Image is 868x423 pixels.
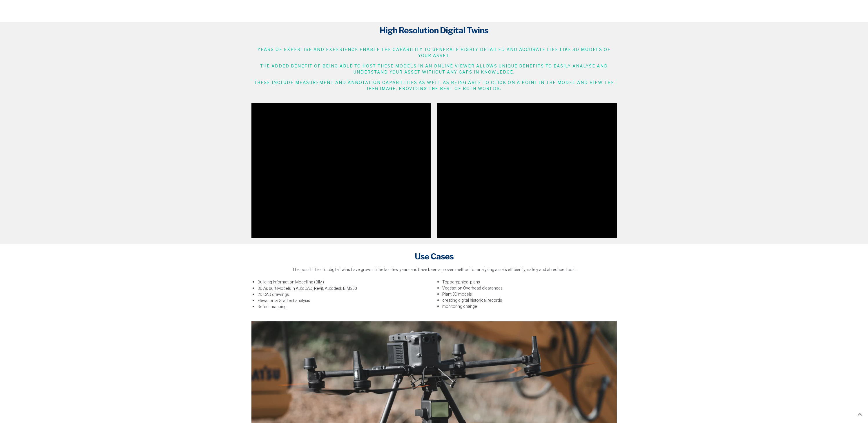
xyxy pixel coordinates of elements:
[258,298,310,304] span: Elevation & Gradient analysis
[258,292,289,298] span: 2D CAD drawings
[442,297,617,303] p: creating digital historical records
[251,46,617,58] h6: Years of expertise and experience enable the capability to generate highly detailed and accurate ...
[251,79,617,91] h6: These include measurement and annotation capabilities as well as being able to click on a point i...
[442,303,617,310] p: monitoring change
[258,279,324,285] span: Building Information Modelling (BIM)
[258,304,287,310] span: Defect mapping
[251,267,617,273] div: The possibilities for digital twins have grown in the last few years and have been a proven metho...
[258,285,357,292] span: 3D As built Models in AutoCAD, Revit, Autodesk BIM360
[251,63,617,75] h6: The added benefit of being able to host these models in an online viewer allows unique benefits t...
[442,285,617,291] p: Vegetation Overhead clearances
[415,252,454,261] span: Use Cases
[442,291,617,297] p: Plant 3D models
[251,25,617,36] h4: High Resolution Digital Twins
[442,279,617,285] p: Topographical plans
